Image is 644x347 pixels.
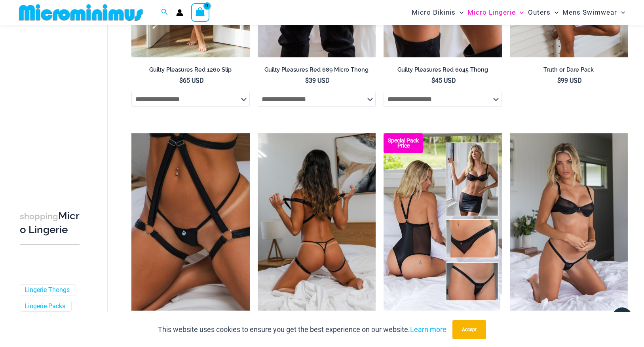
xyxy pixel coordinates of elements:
b: Special Pack Price [384,138,423,148]
img: Truth or Dare Black Micro 02 [131,133,249,311]
a: View Shopping Cart, empty [191,3,209,21]
bdi: 39 USD [305,77,330,84]
span: Menu Toggle [551,2,559,23]
a: Micro BikinisMenu ToggleMenu Toggle [410,2,465,23]
h2: Guilty Pleasures Red 689 Micro Thong [258,66,376,74]
span: Menu Toggle [516,2,524,23]
a: OutersMenu ToggleMenu Toggle [526,2,560,23]
h2: Guilty Pleasures Red 1260 Slip [131,66,249,74]
span: $ [305,77,309,84]
a: Guilty Pleasures Red 1260 Slip [131,66,249,76]
a: Account icon link [176,9,183,16]
a: Running Wild Midnight 1052 Top 6512 Bottom 02Running Wild Midnight 1052 Top 6512 Bottom 05Running... [510,133,628,311]
a: Truth or Dare Black Micro 02Truth or Dare Black 1905 Bodysuit 611 Micro 12Truth or Dare Black 190... [131,133,249,311]
a: Lingerie Thongs [25,286,70,294]
bdi: 65 USD [179,77,204,84]
nav: Site Navigation [408,1,628,24]
bdi: 45 USD [431,77,456,84]
img: Truth or Dare Black 1905 Bodysuit 611 Micro 05 [258,133,376,311]
span: shopping [20,211,58,221]
span: Micro Bikinis [412,2,456,23]
a: Learn more [410,325,446,334]
a: All Styles (1) Running Wild Midnight 1052 Top 6512 Bottom 04Running Wild Midnight 1052 Top 6512 B... [384,133,502,311]
a: Guilty Pleasures Red 6045 Thong [384,66,502,76]
img: Running Wild Midnight 1052 Top 6512 Bottom 02 [510,133,628,311]
span: $ [179,77,183,84]
img: All Styles (1) [384,133,502,311]
iframe: TrustedSite Certified [20,27,91,185]
span: Menu Toggle [456,2,464,23]
img: MM SHOP LOGO FLAT [16,4,146,21]
p: This website uses cookies to ensure you get the best experience on our website. [158,324,446,336]
h3: Micro Lingerie [20,209,80,237]
span: $ [557,77,561,84]
h2: Truth or Dare Pack [510,66,628,74]
span: Micro Lingerie [467,2,516,23]
span: Outers [528,2,551,23]
span: Menu Toggle [617,2,625,23]
span: $ [431,77,435,84]
a: Lingerie Packs [25,302,65,311]
bdi: 99 USD [557,77,582,84]
a: Micro LingerieMenu ToggleMenu Toggle [465,2,526,23]
a: Search icon link [161,8,168,17]
a: Truth or Dare Pack [510,66,628,76]
a: Truth or Dare Black 1905 Bodysuit 611 Micro 07Truth or Dare Black 1905 Bodysuit 611 Micro 05Truth... [258,133,376,311]
a: Guilty Pleasures Red 689 Micro Thong [258,66,376,76]
button: Accept [452,320,486,339]
h2: Guilty Pleasures Red 6045 Thong [384,66,502,74]
span: Mens Swimwear [562,2,617,23]
a: Mens SwimwearMenu ToggleMenu Toggle [560,2,627,23]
